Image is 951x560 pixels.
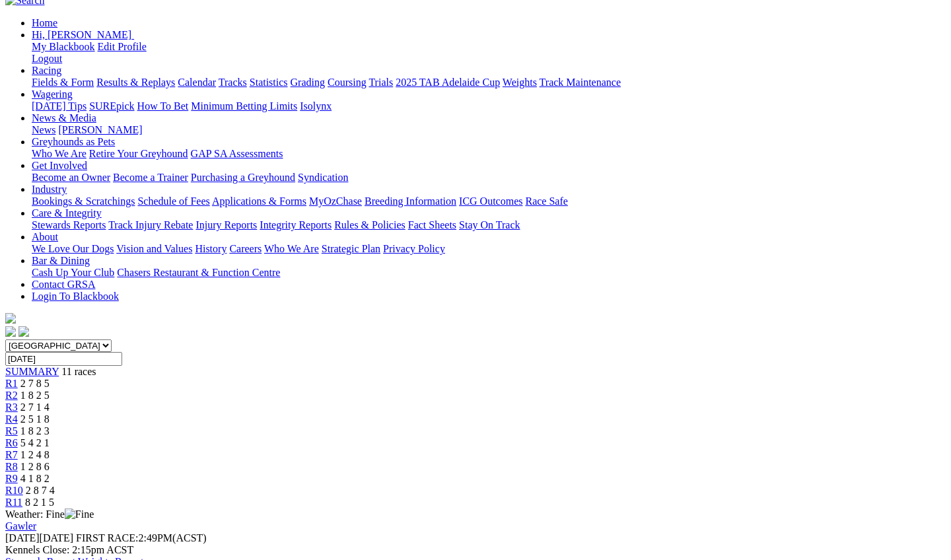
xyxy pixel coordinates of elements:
a: History [195,243,227,254]
span: 1 8 2 5 [20,390,50,401]
span: FIRST RACE: [76,532,138,543]
a: Track Injury Rebate [108,219,193,230]
a: Vision and Values [116,243,192,254]
a: Injury Reports [195,219,257,230]
a: Care & Integrity [32,207,102,219]
a: Retire Your Greyhound [89,148,188,159]
a: Careers [229,243,262,254]
div: Greyhounds as Pets [32,148,946,160]
a: R8 [5,461,18,472]
span: [DATE] [5,532,73,543]
a: Isolynx [300,100,332,112]
a: Bar & Dining [32,255,90,266]
a: [DATE] Tips [32,100,87,112]
a: R4 [5,413,18,425]
span: 2 7 1 4 [20,402,50,413]
a: Results & Replays [96,77,175,88]
a: R10 [5,485,23,496]
img: Fine [65,508,94,520]
span: 1 8 2 3 [20,425,50,437]
img: twitter.svg [18,326,29,337]
span: 1 2 4 8 [20,449,50,460]
span: 2 7 8 5 [20,378,50,389]
img: logo-grsa-white.png [5,313,16,324]
a: R11 [5,497,22,508]
a: Login To Blackbook [32,291,119,302]
a: Stewards Reports [32,219,106,230]
a: R2 [5,390,18,401]
a: R5 [5,425,18,437]
a: Contact GRSA [32,279,95,290]
a: Minimum Betting Limits [191,100,297,112]
div: Wagering [32,100,946,112]
a: R1 [5,378,18,389]
a: Industry [32,184,67,195]
div: Bar & Dining [32,267,946,279]
a: Logout [32,53,62,64]
a: Calendar [178,77,216,88]
a: Bookings & Scratchings [32,195,135,207]
span: [DATE] [5,532,40,543]
a: Applications & Forms [212,195,306,207]
a: Strategic Plan [322,243,380,254]
div: News & Media [32,124,946,136]
span: 8 2 1 5 [25,497,54,508]
div: Kennels Close: 2:15pm ACST [5,544,946,556]
a: Purchasing a Greyhound [191,172,295,183]
span: 2 5 1 8 [20,413,50,425]
span: 2 8 7 4 [26,485,55,496]
a: Who We Are [264,243,319,254]
a: 2025 TAB Adelaide Cup [396,77,500,88]
a: SUMMARY [5,366,59,377]
a: News [32,124,55,135]
div: Get Involved [32,172,946,184]
a: Edit Profile [98,41,147,52]
a: GAP SA Assessments [191,148,283,159]
a: Chasers Restaurant & Function Centre [117,267,280,278]
span: R9 [5,473,18,484]
span: Weather: Fine [5,508,94,520]
span: R3 [5,402,18,413]
span: 1 2 8 6 [20,461,50,472]
a: R6 [5,437,18,448]
span: 2:49PM(ACST) [76,532,207,543]
div: About [32,243,946,255]
a: Coursing [328,77,367,88]
a: Trials [369,77,393,88]
a: Fields & Form [32,77,94,88]
a: Privacy Policy [383,243,445,254]
a: R7 [5,449,18,460]
a: Schedule of Fees [137,195,209,207]
a: Statistics [250,77,288,88]
a: Track Maintenance [540,77,621,88]
a: We Love Our Dogs [32,243,114,254]
a: My Blackbook [32,41,95,52]
a: Fact Sheets [408,219,456,230]
a: Weights [503,77,537,88]
a: Race Safe [525,195,567,207]
div: Hi, [PERSON_NAME] [32,41,946,65]
a: Cash Up Your Club [32,267,114,278]
a: Gawler [5,520,36,532]
input: Select date [5,352,122,366]
a: Syndication [298,172,348,183]
a: How To Bet [137,100,189,112]
a: Get Involved [32,160,87,171]
a: Racing [32,65,61,76]
a: Who We Are [32,148,87,159]
span: 5 4 2 1 [20,437,50,448]
span: 11 races [61,366,96,377]
span: Hi, [PERSON_NAME] [32,29,131,40]
a: SUREpick [89,100,134,112]
a: Wagering [32,88,73,100]
a: News & Media [32,112,96,123]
